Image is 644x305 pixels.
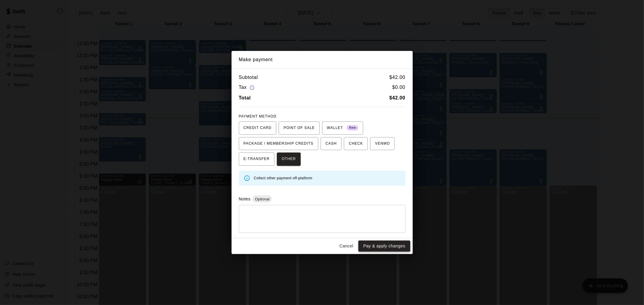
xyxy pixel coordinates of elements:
[239,114,277,118] span: PAYMENT METHOD
[244,123,272,133] span: CREDIT CARD
[239,152,275,166] button: E-TRANSFER
[347,124,358,132] span: New
[232,51,413,68] h2: Make payment
[389,74,405,81] h6: $ 42.00
[389,95,405,100] b: $ 42.00
[254,176,312,180] span: Collect other payment off-platform
[239,137,319,150] button: PACKAGE / MEMBERSHIP CREDITS
[239,121,277,135] button: CREDIT CARD
[322,121,364,135] button: WALLET New
[358,241,410,252] button: Pay & apply changes
[252,197,272,201] span: Optional
[344,137,368,150] button: CHECK
[239,83,256,92] h6: Tax
[244,154,270,164] span: E-TRANSFER
[244,139,314,149] span: PACKAGE / MEMBERSHIP CREDITS
[375,139,390,149] span: VENMO
[327,123,359,133] span: WALLET
[239,197,251,201] label: Notes
[279,121,319,135] button: POINT OF SALE
[325,139,337,149] span: CASH
[337,241,356,252] button: Cancel
[277,152,301,166] button: OTHER
[282,154,296,164] span: OTHER
[321,137,341,150] button: CASH
[284,123,315,133] span: POINT OF SALE
[392,83,405,92] h6: $ 0.00
[239,95,251,100] b: Total
[349,139,363,149] span: CHECK
[239,74,258,81] h6: Subtotal
[370,137,395,150] button: VENMO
